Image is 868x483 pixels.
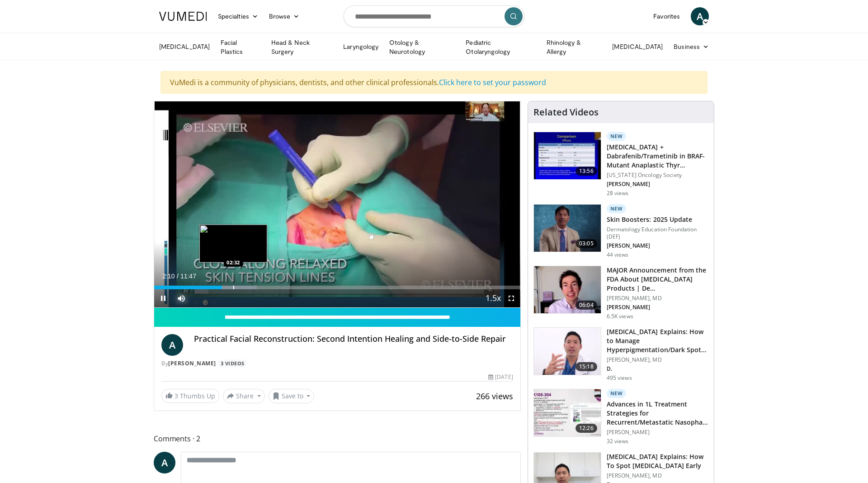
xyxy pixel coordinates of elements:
button: Fullscreen [502,289,520,307]
button: Share [223,389,265,403]
a: 3 Thumbs Up [161,389,219,403]
a: 03:05 New Skin Boosters: 2025 Update Dermatology Education Foundation (DEF) [PERSON_NAME] 44 views [533,204,708,258]
a: Business [668,38,714,56]
a: 3 Videos [217,359,247,367]
span: 06:04 [576,301,597,310]
p: 44 views [607,251,629,258]
p: D. [607,365,708,373]
a: A [161,334,183,356]
p: [PERSON_NAME], MD [607,356,708,363]
p: New [607,204,627,213]
a: Otology & Neurotology [384,38,460,56]
p: [PERSON_NAME] [607,181,708,188]
button: Pause [154,289,172,307]
div: [DATE] [488,373,513,381]
button: Playback Rate [484,289,502,307]
p: 495 views [607,374,632,382]
a: Laryngology [338,38,384,56]
a: Specialties [212,7,264,25]
h3: [MEDICAL_DATA] Explains: How To Spot [MEDICAL_DATA] Early [607,452,708,470]
span: 266 views [476,391,513,402]
span: 3 [175,392,178,400]
p: 28 views [607,190,629,197]
a: A [691,7,709,25]
img: image.jpeg [199,225,267,263]
a: 06:04 MAJOR Announcement from the FDA About [MEDICAL_DATA] Products | De… [PERSON_NAME], MD [PERS... [533,266,708,320]
a: 13:56 New [MEDICAL_DATA] + Dabrafenib/Trametinib in BRAF-Mutant Anaplastic Thyr… [US_STATE] Oncol... [533,132,708,197]
p: [US_STATE] Oncology Society [607,172,708,179]
p: 6.5K views [607,313,633,320]
a: Browse [264,7,305,25]
img: e1503c37-a13a-4aad-9ea8-1e9b5ff728e6.150x105_q85_crop-smart_upscale.jpg [534,328,601,375]
span: / [177,273,179,280]
img: b8d0b268-5ea7-42fe-a1b9-7495ab263df8.150x105_q85_crop-smart_upscale.jpg [534,266,601,313]
p: [PERSON_NAME] [607,304,708,311]
p: Dermatology Education Foundation (DEF) [607,226,708,240]
a: Favorites [648,7,685,25]
video-js: Video Player [154,101,520,308]
span: 12:26 [576,424,597,433]
h3: MAJOR Announcement from the FDA About [MEDICAL_DATA] Products | De… [607,266,708,293]
span: Comments 2 [154,433,521,445]
div: By [161,359,513,368]
p: New [607,389,627,398]
h4: Practical Facial Reconstruction: Second Intention Healing and Side-to-Side Repair [194,334,513,344]
a: [PERSON_NAME] [168,359,216,367]
button: Mute [172,289,190,307]
a: Pediatric Otolaryngology [460,38,541,56]
p: [PERSON_NAME], MD [607,295,708,302]
p: New [607,132,627,141]
h3: Skin Boosters: 2025 Update [607,215,708,224]
a: Rhinology & Allergy [541,38,607,56]
img: 5d8405b0-0c3f-45ed-8b2f-ed15b0244802.150x105_q85_crop-smart_upscale.jpg [534,205,601,252]
a: Click here to set your password [439,77,546,87]
a: [MEDICAL_DATA] [607,38,668,56]
input: Search topics, interventions [344,5,524,27]
h3: [MEDICAL_DATA] + Dabrafenib/Trametinib in BRAF-Mutant Anaplastic Thyr… [607,143,708,170]
h3: Advances in 1L Treatment Strategies for Recurrent/Metastatic Nasopha… [607,400,708,427]
h3: [MEDICAL_DATA] Explains: How to Manage Hyperpigmentation/Dark Spots o… [607,327,708,354]
span: 2:10 [162,273,175,280]
div: Progress Bar [154,286,520,289]
a: [MEDICAL_DATA] [154,38,215,56]
p: [PERSON_NAME], MD [607,472,708,479]
a: A [154,452,175,473]
img: 4ceb072a-e698-42c8-a4a5-e0ed3959d6b7.150x105_q85_crop-smart_upscale.jpg [534,389,601,436]
span: 11:47 [180,273,196,280]
span: 15:18 [576,362,597,371]
a: Head & Neck Surgery [266,38,338,56]
a: Facial Plastics [215,38,266,56]
span: 13:56 [576,167,597,176]
a: 12:26 New Advances in 1L Treatment Strategies for Recurrent/Metastatic Nasopha… [PERSON_NAME] 32 ... [533,389,708,445]
p: [PERSON_NAME] [607,429,708,436]
h4: Related Videos [533,107,599,118]
div: VuMedi is a community of physicians, dentists, and other clinical professionals. [160,71,708,94]
p: [PERSON_NAME] [607,242,708,249]
p: 32 views [607,438,629,445]
img: ac96c57d-e06d-4717-9298-f980d02d5bc0.150x105_q85_crop-smart_upscale.jpg [534,132,601,179]
button: Save to [269,389,315,403]
a: 15:18 [MEDICAL_DATA] Explains: How to Manage Hyperpigmentation/Dark Spots o… [PERSON_NAME], MD D.... [533,327,708,382]
img: VuMedi Logo [159,12,207,21]
span: 03:05 [576,239,597,248]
